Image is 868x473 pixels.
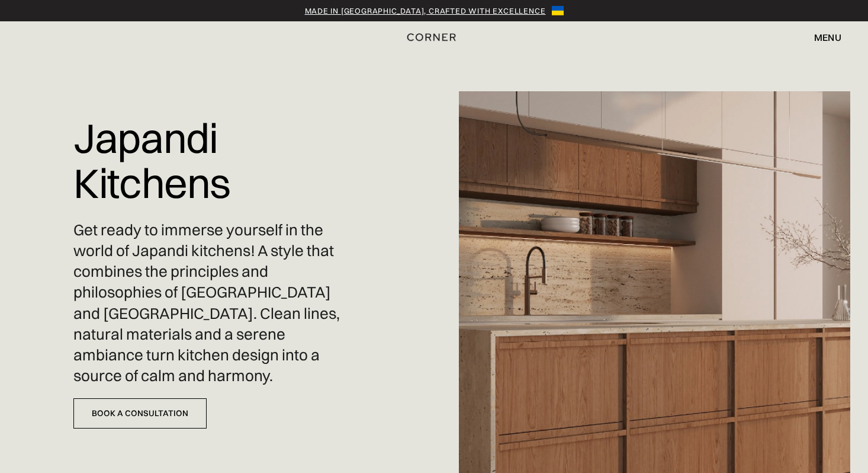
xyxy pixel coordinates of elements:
[305,5,546,17] a: Made in [GEOGRAPHIC_DATA], crafted with excellence
[73,398,207,429] a: Book a Consultation
[73,220,353,386] p: Get ready to immerse yourself in the world of Japandi kitchens! A style that combines the princip...
[398,30,470,45] a: home
[814,33,841,42] div: menu
[73,107,353,214] h1: Japandi Kitchens
[802,27,841,47] div: menu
